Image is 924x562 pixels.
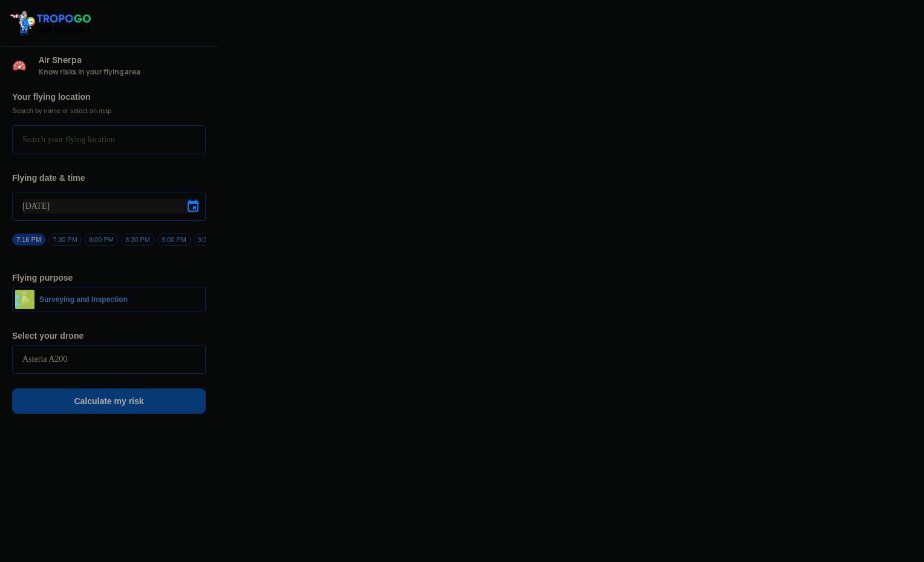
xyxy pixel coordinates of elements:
input: Search your flying location [22,132,186,147]
h3: Flying purpose [12,273,206,282]
h3: Select your drone [12,332,206,340]
span: 7:16 PM [12,234,45,246]
img: survey.png [15,290,34,309]
input: Select Date [22,199,195,214]
span: Air Sherpa [39,55,206,65]
h3: Flying date & time [12,174,206,182]
span: Search by name or select on map [12,106,206,116]
span: 8:00 PM [85,234,118,246]
button: Surveying and Inspection [12,287,206,312]
img: Risk Scores [12,58,27,73]
img: ic_tgdronemaps.svg [9,9,95,37]
span: 8:30 PM [121,234,154,246]
span: 7:30 PM [48,234,82,246]
input: Search by name or Brand [22,352,195,367]
button: Calculate my risk [12,388,206,414]
span: 9:00 PM [157,234,191,246]
span: 9:30 PM [194,234,227,246]
h3: Your flying location [12,93,206,101]
span: Surveying and Inspection [34,295,186,304]
span: Know risks in your flying area [39,67,206,77]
